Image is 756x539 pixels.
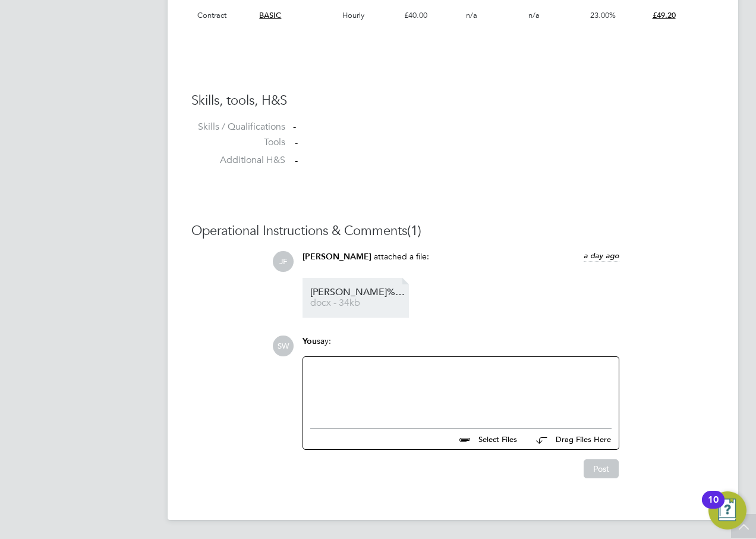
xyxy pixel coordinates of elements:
span: a day ago [584,250,619,261]
span: attached a file: [374,251,429,262]
span: n/a [528,10,540,20]
span: You [303,336,317,346]
div: - [293,121,714,133]
div: say: [303,336,619,356]
span: JF [273,251,294,272]
label: Additional H&S [191,154,285,167]
span: n/a [466,10,477,20]
button: Open Resource Center, 10 new notifications [708,491,746,529]
span: 23.00% [590,10,616,20]
span: [PERSON_NAME] [303,252,371,262]
span: (1) [407,223,421,239]
span: docx - 34kb [310,299,405,308]
div: 10 [708,500,719,515]
span: - [295,155,298,167]
label: Skills / Qualifications [191,121,285,133]
span: SW [273,336,294,356]
span: £49.20 [653,10,676,20]
span: BASIC [259,10,281,20]
h3: Skills, tools, H&S [191,92,714,109]
a: [PERSON_NAME]%20REENA%20HQ00001907 docx - 34kb [310,288,405,308]
label: Tools [191,136,285,149]
span: - [295,137,298,149]
button: Drag Files Here [527,427,612,452]
span: [PERSON_NAME]%20REENA%20HQ00001907 [310,288,405,297]
button: Post [584,459,619,478]
h3: Operational Instructions & Comments [191,223,714,240]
